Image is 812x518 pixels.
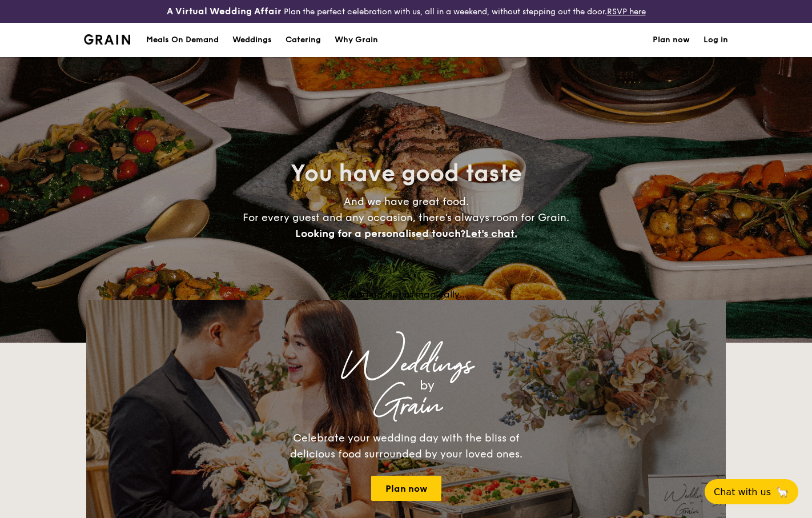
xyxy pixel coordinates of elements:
[167,5,282,18] h4: A Virtual Wedding Affair
[232,23,272,57] div: Weddings
[187,355,625,375] div: Weddings
[286,23,321,57] h1: Catering
[335,23,378,57] div: Why Grain
[704,23,728,57] a: Log in
[187,396,625,416] div: Grain
[84,34,130,45] a: Logotype
[229,375,625,396] div: by
[139,23,226,57] a: Meals On Demand
[86,289,726,300] div: Loading menus magically...
[135,5,677,18] div: Plan the perfect celebration with us, all in a weekend, without stepping out the door.
[226,23,279,57] a: Weddings
[653,23,690,57] a: Plan now
[465,227,517,240] span: Let's chat.
[84,34,130,45] img: Grain
[279,23,328,57] a: Catering
[278,430,534,462] div: Celebrate your wedding day with the bliss of delicious food surrounded by your loved ones.
[775,485,789,499] span: 🦙
[607,7,646,17] a: RSVP here
[714,487,771,497] span: Chat with us
[328,23,385,57] a: Why Grain
[146,23,219,57] div: Meals On Demand
[705,479,798,504] button: Chat with us🦙
[371,476,441,501] a: Plan now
